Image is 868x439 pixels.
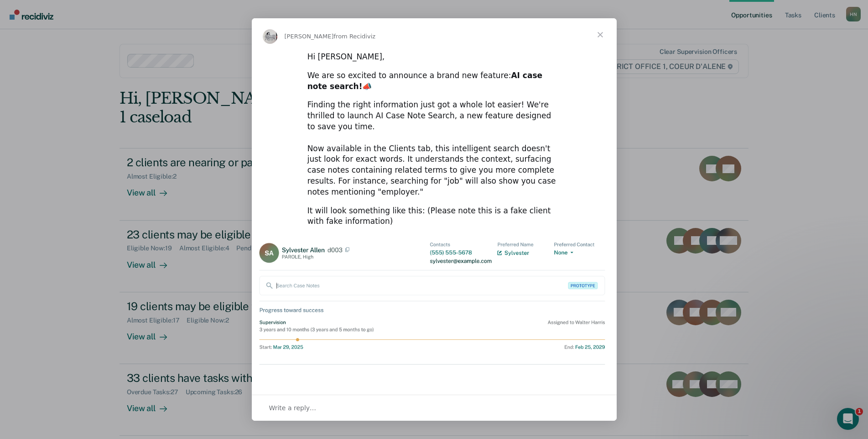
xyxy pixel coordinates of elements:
[307,70,561,92] div: We are so excited to announce a brand new feature: 📣
[263,29,277,44] img: Profile image for Kim
[584,18,617,51] span: Close
[334,33,376,40] span: from Recidiviz
[285,33,334,40] span: [PERSON_NAME]
[307,52,561,63] div: Hi [PERSON_NAME],
[307,71,542,91] b: AI case note search!
[307,206,561,227] div: It will look something like this: (Please note this is a fake client with fake information)
[307,100,561,197] div: Finding the right information just got a whole lot easier! We're thrilled to launch AI Case Note ...
[269,402,317,414] span: Write a reply…
[252,395,617,421] div: Open conversation and reply
[307,387,561,409] div: Please use the chat or write to with any questions!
